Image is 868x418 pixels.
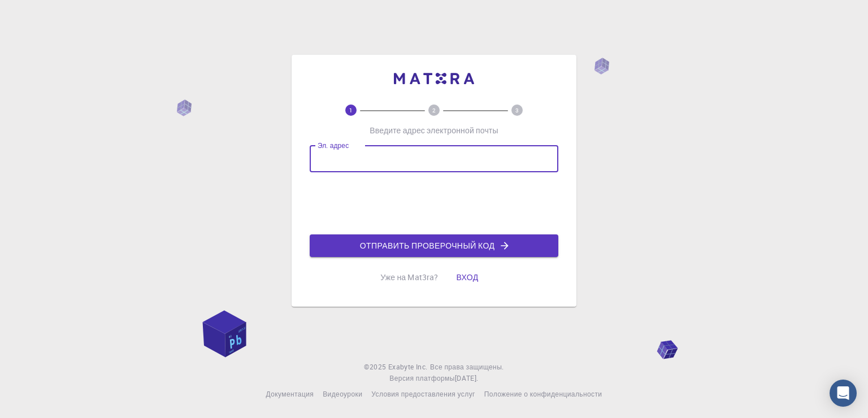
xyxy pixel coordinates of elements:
[310,234,558,257] button: Отправить проверочный код
[318,141,349,150] ya-tr-span: Эл. адрес
[484,389,602,398] ya-tr-span: Положение о конфиденциальности
[830,380,857,407] div: Откройте Интерком-Мессенджер
[476,373,478,382] ya-tr-span: .
[389,373,454,382] ya-tr-span: Версия платформы
[349,106,353,114] text: 1
[455,373,479,384] a: [DATE].
[364,362,369,371] ya-tr-span: ©
[430,362,504,371] ya-tr-span: Все права защищены.
[456,271,478,285] ya-tr-span: Вход
[323,389,362,400] a: Видеоуроки
[266,389,314,398] ya-tr-span: Документация
[371,389,475,398] ya-tr-span: Условия предоставления услуг
[455,373,476,382] ya-tr-span: [DATE]
[484,389,602,400] a: Положение о конфиденциальности
[388,362,428,371] ya-tr-span: Exabyte Inc.
[371,389,475,400] a: Условия предоставления услуг
[388,362,428,373] a: Exabyte Inc.
[515,106,519,114] text: 3
[360,239,495,253] ya-tr-span: Отправить проверочный код
[370,362,387,371] ya-tr-span: 2025
[447,266,487,289] button: Вход
[370,125,498,136] ya-tr-span: Введите адрес электронной почты
[432,106,436,114] text: 2
[266,389,314,400] a: Документация
[348,181,520,225] iframe: Рекапча
[323,389,362,398] ya-tr-span: Видеоуроки
[380,272,438,282] ya-tr-span: Уже на Mat3ra?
